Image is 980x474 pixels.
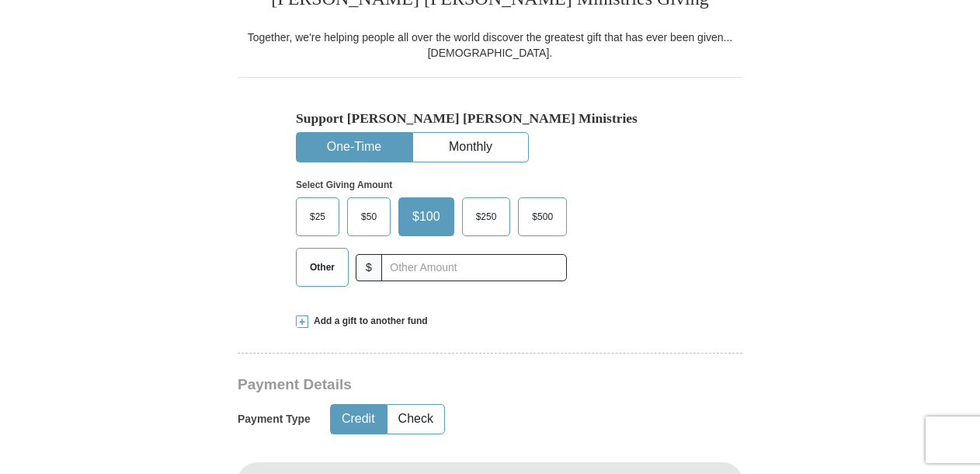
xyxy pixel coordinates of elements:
[387,405,444,434] button: Check
[302,256,342,279] span: Other
[413,133,528,162] button: Monthly
[296,110,684,127] h5: Support [PERSON_NAME] [PERSON_NAME] Ministries
[356,254,382,281] span: $
[308,315,428,328] span: Add a gift to another fund
[238,413,311,426] h5: Payment Type
[296,179,392,190] strong: Select Giving Amount
[405,205,448,228] span: $100
[238,376,634,394] h3: Payment Details
[238,30,742,61] div: Together, we're helping people all over the world discover the greatest gift that has ever been g...
[302,205,333,228] span: $25
[524,205,561,228] span: $500
[381,254,567,281] input: Other Amount
[331,405,386,434] button: Credit
[353,205,384,228] span: $50
[297,133,412,162] button: One-Time
[468,205,505,228] span: $250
